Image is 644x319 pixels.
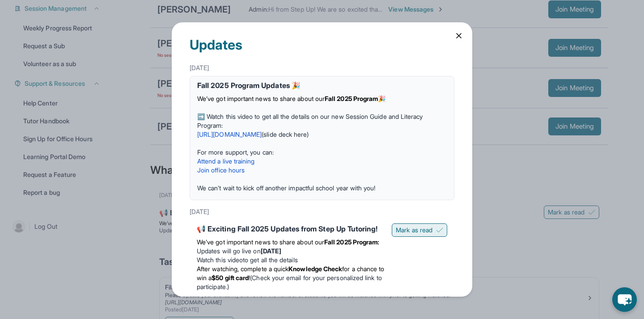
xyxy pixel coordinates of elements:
div: 📢 Exciting Fall 2025 Updates from Step Up Tutoring! [197,223,385,234]
span: Mark as read [396,226,432,235]
li: Updates will go live on [197,247,385,256]
span: We’ve got important news to share about our [197,95,325,102]
button: chat-button [612,287,637,312]
strong: Fall 2025 Program [325,95,378,102]
a: [URL][DOMAIN_NAME] [197,130,262,138]
span: 🎉 [378,95,386,102]
strong: Knowledge Check [288,265,342,273]
strong: $50 gift card [212,274,249,281]
img: Mark as read [436,227,443,234]
button: Mark as read [392,223,447,237]
span: We’ve got important news to share about our [197,238,324,246]
span: ➡️ Watch this video to get all the details on our new Session Guide and Literacy Program: [197,113,423,129]
div: Fall 2025 Program Updates 🎉 [197,80,447,91]
span: After watching, complete a quick [197,265,288,273]
a: slide deck here [263,130,307,138]
span: We can’t wait to kick off another impactful school year with you! [197,184,376,192]
li: (Check your email for your personalized link to participate.) [197,264,385,291]
div: Updates [190,22,454,60]
li: to get all the details [197,256,385,264]
a: Join office hours [197,166,245,174]
p: ( ) [197,130,447,139]
span: ! [249,274,250,281]
strong: Fall 2025 Program: [324,238,379,246]
div: [DATE] [190,204,454,220]
strong: [DATE] [261,247,281,255]
a: Attend a live training [197,157,255,165]
a: Watch this video [197,256,243,264]
div: [DATE] [190,60,454,76]
span: For more support, you can: [197,148,274,156]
